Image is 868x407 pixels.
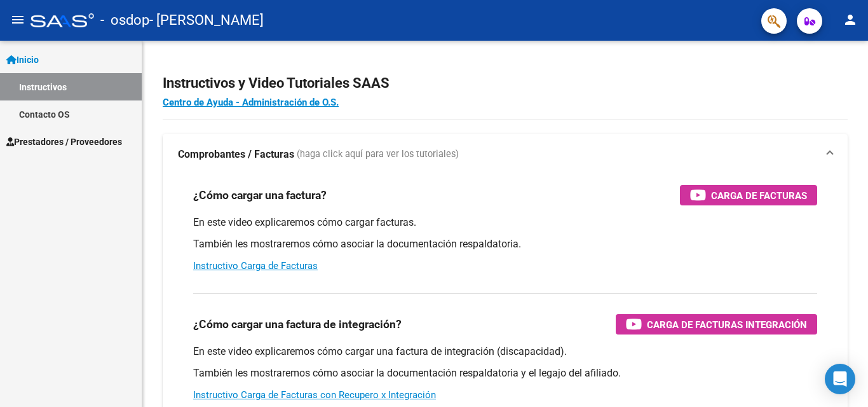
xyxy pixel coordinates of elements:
[193,237,817,251] p: También les mostraremos cómo asociar la documentación respaldatoria.
[100,6,149,34] span: - osdop
[297,148,459,162] span: (haga click aquí para ver los tutoriales)
[843,12,858,27] mat-icon: person
[178,148,294,162] strong: Comprobantes / Facturas
[163,71,848,95] h2: Instructivos y Video Tutoriales SAAS
[647,317,807,333] span: Carga de Facturas Integración
[711,188,807,203] span: Carga de Facturas
[193,216,817,230] p: En este video explicaremos cómo cargar facturas.
[163,134,848,175] mat-expansion-panel-header: Comprobantes / Facturas (haga click aquí para ver los tutoriales)
[6,53,39,67] span: Inicio
[193,389,436,401] a: Instructivo Carga de Facturas con Recupero x Integración
[193,315,402,333] h3: ¿Cómo cargar una factura de integración?
[193,345,817,359] p: En este video explicaremos cómo cargar una factura de integración (discapacidad).
[193,366,817,380] p: También les mostraremos cómo asociar la documentación respaldatoria y el legajo del afiliado.
[193,260,318,272] a: Instructivo Carga de Facturas
[163,97,339,108] a: Centro de Ayuda - Administración de O.S.
[6,135,122,149] span: Prestadores / Proveedores
[193,186,327,204] h3: ¿Cómo cargar una factura?
[149,6,264,34] span: - [PERSON_NAME]
[10,12,25,27] mat-icon: menu
[680,185,817,205] button: Carga de Facturas
[825,364,855,394] div: Open Intercom Messenger
[616,314,817,335] button: Carga de Facturas Integración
